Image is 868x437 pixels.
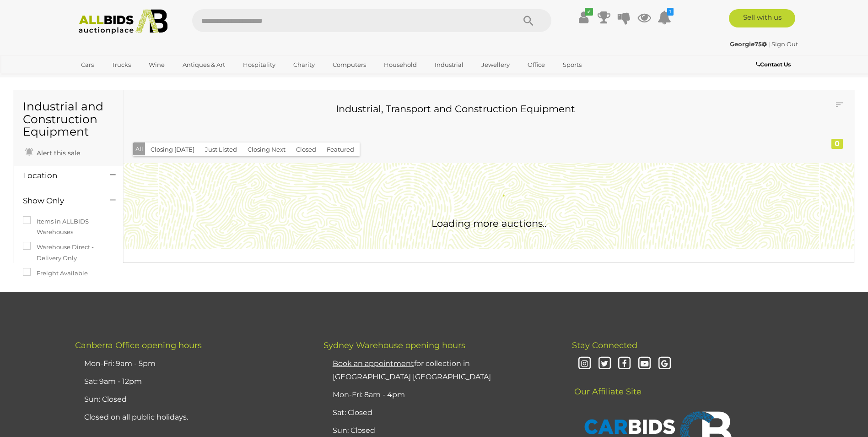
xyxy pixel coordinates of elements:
[330,386,549,404] li: Mon-Fri: 8am - 4pm
[831,139,843,149] div: 0
[667,8,674,16] i: 1
[431,218,546,229] span: Loading more auctions..
[177,57,231,72] a: Antiques & Art
[572,340,637,350] span: Stay Connected
[74,9,173,34] img: Allbids.com.au
[768,40,770,48] span: |
[23,291,97,300] h4: Category
[756,61,791,68] b: Contact Us
[287,57,321,72] a: Charity
[577,356,593,372] i: Instagram
[597,356,613,372] i: Twitter
[23,100,114,138] h1: Industrial and Construction Equipment
[557,57,588,72] a: Sports
[616,356,632,372] i: Facebook
[140,104,771,114] h3: Industrial, Transport and Construction Equipment
[522,57,551,72] a: Office
[23,197,97,205] h4: Show Only
[143,57,171,72] a: Wine
[730,40,767,48] strong: Georgie75
[242,142,291,157] button: Closing Next
[23,268,88,279] label: Freight Available
[199,142,243,157] button: Just Listed
[23,171,97,180] h4: Location
[75,72,152,87] a: [GEOGRAPHIC_DATA]
[572,373,642,397] span: Our Affiliate Site
[585,8,593,16] i: ✔
[237,57,281,72] a: Hospitality
[506,9,551,32] button: Search
[475,57,516,72] a: Jewellery
[82,355,301,373] li: Mon-Fri: 9am - 5pm
[133,142,146,156] button: All
[106,57,137,72] a: Trucks
[23,216,114,238] label: Items in ALLBIDS Warehouses
[75,340,202,350] span: Canberra Office opening hours
[34,149,80,157] span: Alert this sale
[657,356,673,372] i: Google
[333,359,491,381] a: Book an appointmentfor collection in [GEOGRAPHIC_DATA] [GEOGRAPHIC_DATA]
[756,60,793,70] a: Contact Us
[771,40,798,48] a: Sign Out
[82,409,301,426] li: Closed on all public holidays.
[636,356,652,372] i: Youtube
[730,40,768,48] a: Georgie75
[23,145,82,159] a: Alert this sale
[291,142,322,157] button: Closed
[82,391,301,409] li: Sun: Closed
[333,359,414,368] u: Book an appointment
[658,9,671,26] a: 1
[577,9,591,26] a: ✔
[321,142,360,157] button: Featured
[330,404,549,422] li: Sat: Closed
[729,9,795,27] a: Sell with us
[429,57,469,72] a: Industrial
[145,142,200,157] button: Closing [DATE]
[327,57,372,72] a: Computers
[378,57,423,72] a: Household
[23,242,114,263] label: Warehouse Direct - Delivery Only
[323,340,465,350] span: Sydney Warehouse opening hours
[75,57,100,72] a: Cars
[82,373,301,391] li: Sat: 9am - 12pm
